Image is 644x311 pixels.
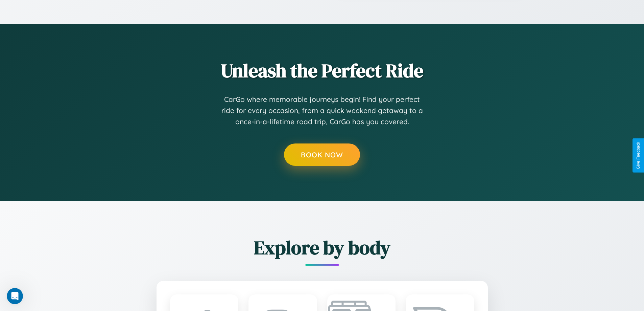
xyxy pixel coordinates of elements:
[636,142,641,169] div: Give Feedback
[7,288,23,304] iframe: Intercom live chat
[119,58,525,84] h2: Unleash the Perfect Ride
[284,143,360,166] button: Book Now
[221,94,424,128] p: CarGo where memorable journeys begin! Find your perfect ride for every occasion, from a quick wee...
[119,235,525,261] h2: Explore by body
